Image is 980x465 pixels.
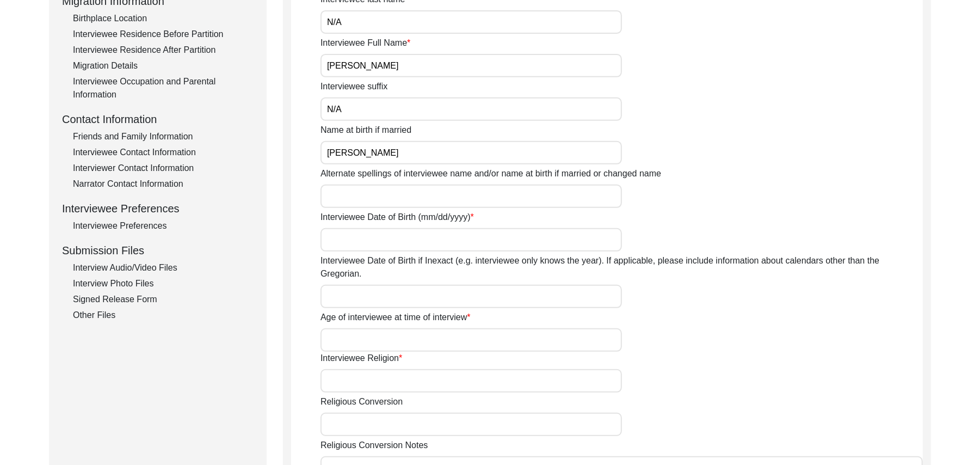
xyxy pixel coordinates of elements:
[62,242,254,259] div: Submission Files
[73,59,254,72] div: Migration Details
[320,439,428,452] label: Religious Conversion Notes
[73,178,254,191] div: Narrator Contact Information
[320,80,387,93] label: Interviewee suffix
[320,124,411,137] label: Name at birth if married
[73,277,254,290] div: Interview Photo Files
[62,111,254,127] div: Contact Information
[73,162,254,175] div: Interviewer Contact Information
[73,146,254,159] div: Interviewee Contact Information
[73,130,254,143] div: Friends and Family Information
[73,293,254,306] div: Signed Release Form
[73,75,254,101] div: Interviewee Occupation and Parental Information
[62,200,254,217] div: Interviewee Preferences
[73,28,254,41] div: Interviewee Residence Before Partition
[73,44,254,57] div: Interviewee Residence After Partition
[320,395,403,408] label: Religious Conversion
[73,309,254,322] div: Other Files
[320,352,402,365] label: Interviewee Religion
[320,311,471,324] label: Age of interviewee at time of interview
[73,261,254,274] div: Interview Audio/Video Files
[320,167,661,180] label: Alternate spellings of interviewee name and/or name at birth if married or changed name
[73,219,254,233] div: Interviewee Preferences
[320,211,474,224] label: Interviewee Date of Birth (mm/dd/yyyy)
[320,254,923,280] label: Interviewee Date of Birth if Inexact (e.g. interviewee only knows the year). If applicable, pleas...
[320,36,410,50] label: Interviewee Full Name
[73,12,254,25] div: Birthplace Location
